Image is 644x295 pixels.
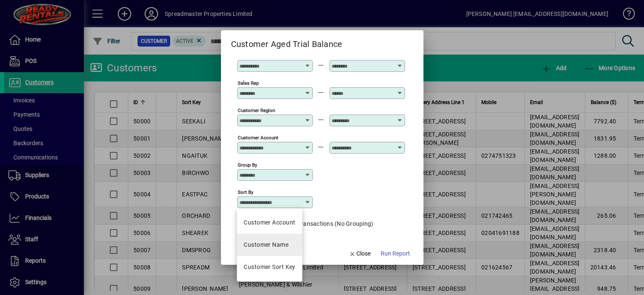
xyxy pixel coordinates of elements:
mat-label: Group by [238,162,257,168]
span: Customer Account [244,218,295,227]
mat-option: Customer Name [237,234,302,256]
button: Run Report [377,246,413,261]
mat-option: Customer Sort Key [237,256,302,278]
h2: Customer Aged Trial Balance [221,30,353,51]
span: Close [349,249,371,258]
mat-label: Customer Account [238,135,278,141]
div: Customer Name [244,240,288,249]
mat-label: Sort by [238,189,253,195]
span: Run Report [381,249,410,258]
mat-label: Customer Region [238,107,275,113]
mat-label: Sales Rep [238,80,259,86]
div: Customer Sort Key [244,263,295,272]
label: List outstanding transactions (No Grouping) [252,219,374,228]
button: Close [345,246,374,261]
